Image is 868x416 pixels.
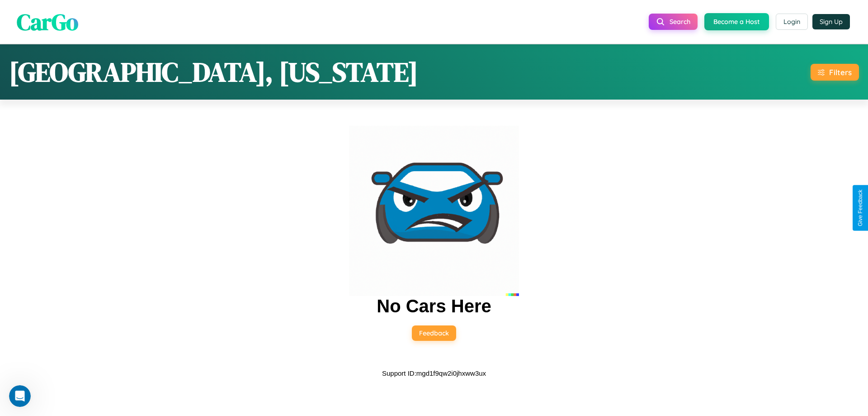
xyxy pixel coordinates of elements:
span: Search [670,18,690,26]
button: Search [649,14,698,30]
img: car [349,126,519,296]
button: Login [776,14,808,30]
button: Sign Up [812,14,850,29]
span: CarGo [17,6,78,37]
button: Become a Host [704,13,769,30]
iframe: Intercom live chat [9,385,31,407]
h1: [GEOGRAPHIC_DATA], [US_STATE] [9,53,418,91]
div: Give Feedback [857,190,863,226]
div: Filters [829,67,852,77]
h2: No Cars Here [377,296,491,316]
button: Feedback [412,325,456,341]
button: Filters [811,64,859,81]
p: Support ID: mgd1f9qw2i0jhxww3ux [382,367,486,379]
